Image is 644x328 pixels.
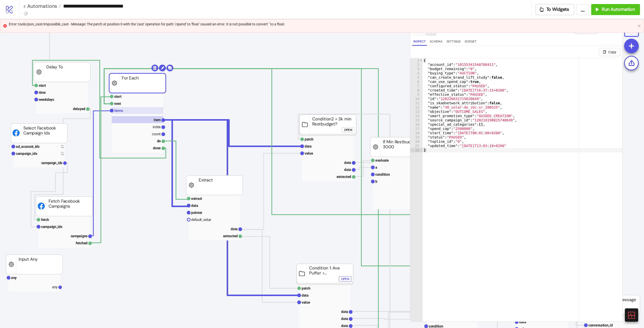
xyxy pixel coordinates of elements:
[410,80,423,84] div: 6
[114,95,122,99] text: start
[342,127,354,133] button: Open
[9,21,636,27] div: Error: tools/json_cast/impossible_cast - Message: The patch at position 0 with the 'cast' operati...
[410,58,423,63] div: 1
[191,211,202,215] text: pointer
[410,71,423,75] div: 4
[575,28,597,34] button: Clear Data
[11,276,17,280] text: any
[305,137,313,141] text: patch
[375,165,377,169] text: a
[341,276,349,282] div: Open
[191,204,198,208] text: data
[410,139,423,144] div: 20
[344,168,351,172] text: data
[341,317,348,321] text: data
[341,310,348,314] text: data
[536,4,575,15] button: To Widgets
[410,63,423,67] div: 2
[410,135,423,139] div: 19
[410,101,423,105] div: 11
[114,102,121,106] text: next
[114,109,123,113] text: items
[603,50,606,54] span: copy
[410,97,423,101] div: 10
[410,148,423,152] div: 22
[152,132,161,136] text: count
[410,88,423,92] div: 8
[302,286,310,290] text: patch
[154,118,161,122] text: item
[410,110,423,114] div: 13
[52,285,58,289] text: any
[71,234,88,238] text: campaigns
[41,161,63,165] text: campaign_ids
[410,127,423,131] div: 17
[305,151,313,155] text: value
[638,24,641,28] button: close
[305,144,312,148] text: data
[39,83,46,87] text: start
[410,118,423,122] div: 15
[3,24,7,28] span: close-circle
[39,98,54,102] text: weekdays
[302,300,310,304] text: value
[375,158,389,162] text: evaluate
[341,324,348,328] text: data
[425,31,575,37] div: output
[41,225,62,229] text: campaign_ids
[410,122,423,127] div: 16
[410,131,423,135] div: 18
[23,4,61,9] a: < Automations
[410,144,423,148] div: 21
[410,67,423,71] div: 3
[231,227,238,231] text: data
[591,4,640,15] button: Run Automation
[588,323,613,327] text: conversation_id
[41,218,49,222] text: fetch
[446,39,462,46] button: Settings
[191,197,202,201] text: extract
[344,161,351,165] text: data
[412,39,427,46] button: Inspect
[410,105,423,110] div: 12
[599,48,620,56] button: Copy
[429,39,444,46] button: Schema
[16,145,39,149] text: ad_account_ids
[602,7,635,12] span: Run Automation
[339,276,351,282] button: Open
[375,179,377,183] text: b
[191,218,211,222] text: default_value
[410,92,423,97] div: 9
[344,127,352,133] div: Open
[302,293,309,297] text: data
[410,75,423,80] div: 5
[410,84,423,88] div: 7
[410,114,423,118] div: 14
[608,50,616,54] span: Copy
[375,172,390,176] text: condition
[16,152,37,156] text: campaign_ids
[153,125,161,129] text: index
[546,7,569,12] span: To Widgets
[39,90,46,95] text: time
[519,320,526,324] text: data
[576,4,589,15] button: ...
[420,58,422,63] span: Toggle code folding, rows 1 through 22
[464,39,477,46] button: Widget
